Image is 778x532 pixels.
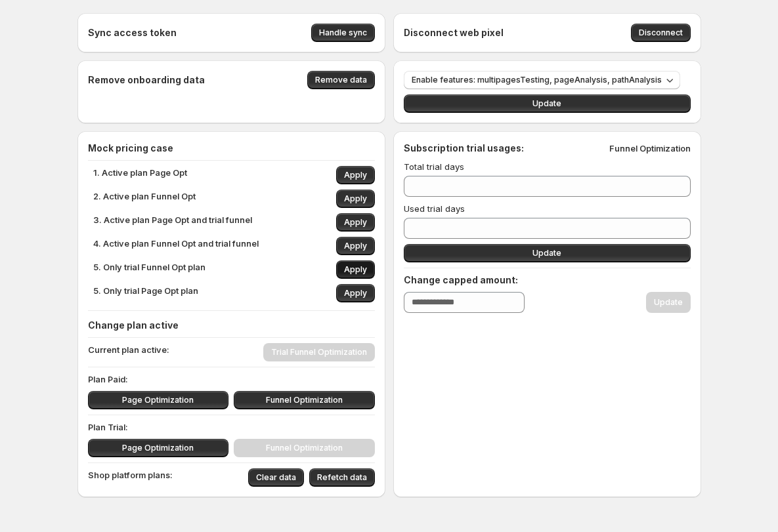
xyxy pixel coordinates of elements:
[404,244,691,262] button: Update
[404,71,680,89] button: Enable features: multipagesTesting, pageAnalysis, pathAnalysis
[93,190,196,208] p: 2. Active plan Funnel Opt
[88,468,173,487] p: Shop platform plans:
[344,241,367,251] span: Apply
[88,142,375,155] h4: Mock pricing case
[404,274,691,287] h4: Change capped amount:
[88,391,229,409] button: Page Optimization
[311,24,375,42] button: Handle sync
[256,472,296,483] span: Clear data
[88,439,229,457] button: Page Optimization
[344,194,367,204] span: Apply
[307,71,375,89] button: Remove data
[344,264,367,275] span: Apply
[631,24,691,42] button: Disconnect
[639,28,683,38] span: Disconnect
[336,166,375,184] button: Apply
[344,217,367,228] span: Apply
[532,248,561,258] span: Update
[404,142,524,155] h4: Subscription trial usages:
[122,443,194,453] span: Page Optimization
[93,166,187,184] p: 1. Active plan Page Opt
[93,213,252,232] p: 3. Active plan Page Opt and trial funnel
[266,395,343,405] span: Funnel Optimization
[344,170,367,180] span: Apply
[404,203,465,214] span: Used trial days
[336,213,375,232] button: Apply
[234,391,375,409] button: Funnel Optimization
[88,319,375,332] h4: Change plan active
[88,73,205,87] h4: Remove onboarding data
[88,420,375,434] p: Plan Trial:
[317,472,367,483] span: Refetch data
[248,468,304,487] button: Clear data
[309,468,375,487] button: Refetch data
[88,26,177,39] h4: Sync access token
[404,26,504,39] h4: Disconnect web pixel
[88,373,375,386] p: Plan Paid:
[412,75,662,85] span: Enable features: multipagesTesting, pageAnalysis, pathAnalysis
[122,395,194,405] span: Page Optimization
[319,28,367,38] span: Handle sync
[336,190,375,208] button: Apply
[93,237,259,255] p: 4. Active plan Funnel Opt and trial funnel
[532,98,561,109] span: Update
[336,284,375,302] button: Apply
[93,284,198,302] p: 5. Only trial Page Opt plan
[336,260,375,279] button: Apply
[344,288,367,298] span: Apply
[88,343,169,361] p: Current plan active:
[93,260,205,279] p: 5. Only trial Funnel Opt plan
[404,94,691,113] button: Update
[404,161,464,172] span: Total trial days
[336,237,375,255] button: Apply
[609,142,691,155] p: Funnel Optimization
[315,75,367,85] span: Remove data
